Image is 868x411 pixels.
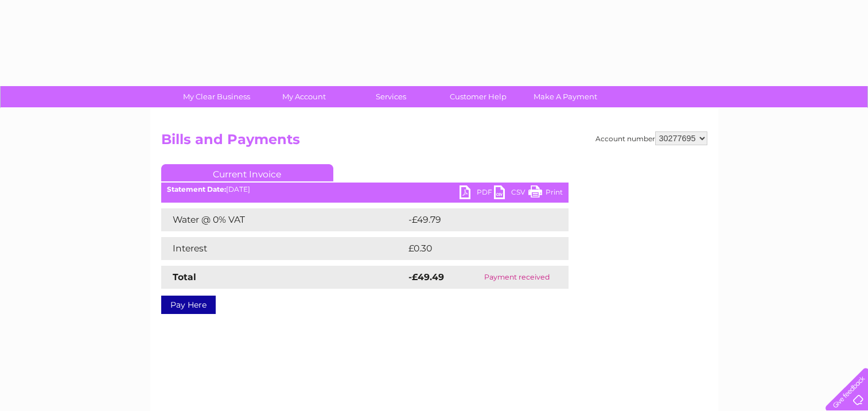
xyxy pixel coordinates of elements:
td: -£49.79 [406,208,547,231]
td: £0.30 [406,237,542,260]
td: Payment received [465,266,569,289]
strong: Total [173,272,196,282]
a: PDF [460,185,494,202]
a: Customer Help [431,86,526,107]
b: Statement Date: [167,185,226,193]
a: Services [344,86,438,107]
a: CSV [494,185,528,202]
a: My Clear Business [169,86,264,107]
a: Print [528,185,563,202]
td: Interest [161,237,406,260]
div: [DATE] [161,185,569,193]
div: Account number [595,131,707,145]
a: Current Invoice [161,164,333,181]
strong: -£49.49 [408,272,444,282]
td: Water @ 0% VAT [161,208,406,231]
a: Pay Here [161,296,216,314]
h2: Bills and Payments [161,131,707,153]
a: My Account [256,86,351,107]
a: Make A Payment [518,86,613,107]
